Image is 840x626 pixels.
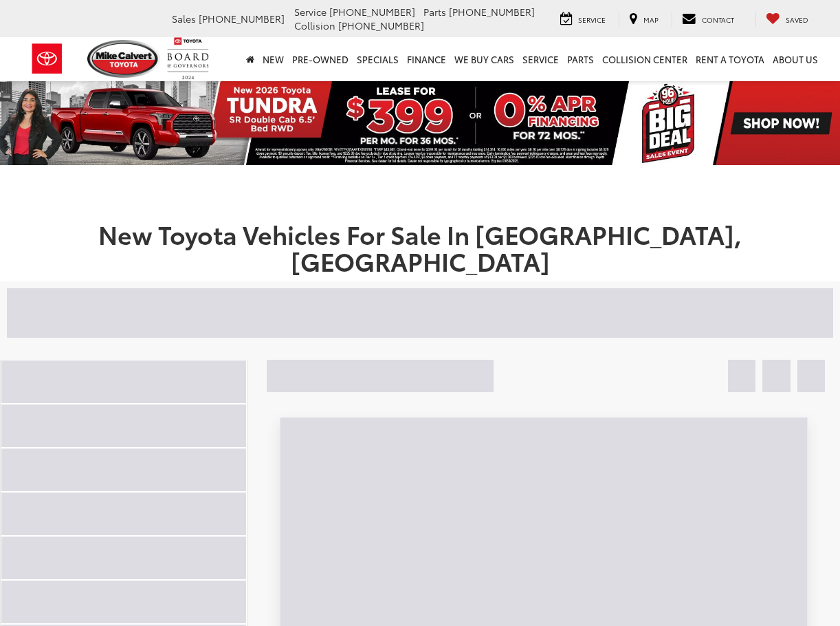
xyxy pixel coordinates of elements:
[619,12,669,27] a: Map
[578,14,606,25] span: Service
[87,40,160,78] img: Mike Calvert Toyota
[21,36,73,81] img: Toyota
[294,19,335,32] span: Collision
[353,37,403,81] a: Specials
[643,14,659,25] span: Map
[242,37,258,81] a: Home
[199,12,285,25] span: [PHONE_NUMBER]
[172,12,196,25] span: Sales
[423,5,446,19] span: Parts
[550,12,616,27] a: Service
[672,12,744,27] a: Contact
[518,37,563,81] a: Service
[329,5,415,19] span: [PHONE_NUMBER]
[563,37,598,81] a: Parts
[769,37,822,81] a: About Us
[692,37,769,81] a: Rent a Toyota
[338,19,424,32] span: [PHONE_NUMBER]
[786,14,808,25] span: Saved
[294,5,327,19] span: Service
[755,12,819,27] a: My Saved Vehicles
[450,37,518,81] a: WE BUY CARS
[449,5,535,19] span: [PHONE_NUMBER]
[258,37,288,81] a: New
[288,37,353,81] a: Pre-Owned
[403,37,450,81] a: Finance
[598,37,692,81] a: Collision Center
[702,14,734,25] span: Contact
